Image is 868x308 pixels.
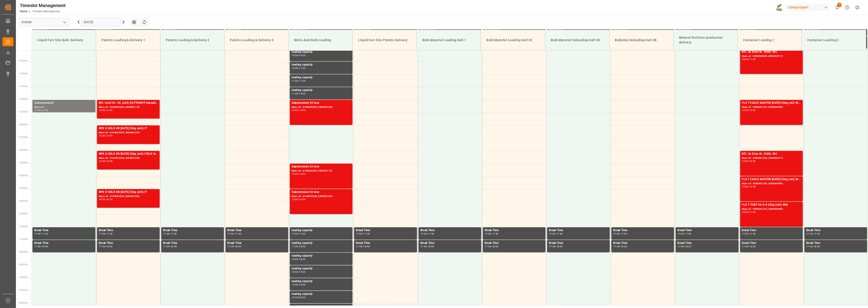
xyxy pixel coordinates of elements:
[549,228,608,233] div: Break Time
[299,93,305,95] div: 12:00
[105,160,106,162] div: -
[292,105,351,109] div: Main ref : 6100002394, 2000001995
[292,75,351,80] div: loading capacity
[299,173,305,175] div: 15:30
[556,233,556,235] div: -
[234,245,235,247] div: -
[41,109,42,111] div: -
[549,241,608,245] div: Break Time
[298,233,299,235] div: -
[749,186,756,188] div: 16:00
[742,160,749,162] div: 14:00
[742,245,749,247] div: 17:30
[485,233,491,235] div: 17:00
[227,228,286,233] div: Break Time
[421,36,477,44] div: Bulk Material Loading Hall 1
[299,258,305,260] div: 18:30
[492,233,498,235] div: 17:30
[19,98,28,100] span: 12:00 Hr
[19,149,28,151] span: 14:00 Hr
[292,284,298,286] div: 19:00
[742,50,801,54] div: BFL 36 Extra SL 1000L IBC
[292,101,351,105] div: Salpetersäure 53 lose
[19,174,28,177] span: 15:00 Hr
[677,228,737,233] div: Break Time
[170,245,170,247] div: -
[742,58,749,60] div: 10:00
[299,54,305,56] div: 10:30
[363,245,370,247] div: 18:00
[292,279,351,284] div: loading capacity
[292,80,298,82] div: 11:00
[170,233,170,235] div: -
[549,245,556,247] div: 17:30
[620,233,620,235] div: -
[234,233,235,235] div: -
[742,207,801,211] div: Main ref : 4500001373, 2000000989
[163,228,222,233] div: Break Time
[99,233,105,235] div: 17:00
[19,60,28,62] span: 10:30 Hr
[742,241,801,245] div: Break Time
[19,276,28,279] span: 19:00 Hr
[427,245,427,247] div: -
[813,233,813,235] div: -
[19,289,28,291] span: 19:30 Hr
[34,109,41,111] div: 12:00
[613,245,620,247] div: 17:30
[34,233,41,235] div: 17:00
[485,245,491,247] div: 17:30
[19,238,28,240] span: 17:30 Hr
[105,109,106,111] div: -
[786,4,830,11] div: Compo Expert
[20,10,27,13] a: Home
[105,198,106,200] div: -
[299,109,305,111] div: 13:00
[677,33,734,47] div: Mineral fertilizer production delivery
[298,198,299,200] div: -
[99,135,105,137] div: 13:00
[19,200,28,202] span: 16:00 Hr
[492,245,498,247] div: 18:00
[684,233,685,235] div: -
[292,93,298,95] div: 11:30
[420,228,479,233] div: Break Time
[806,36,862,44] div: Container Loading 2
[292,271,298,273] div: 18:30
[292,50,351,54] div: loading capacity
[100,36,156,44] div: Paletts Loading & Delivery 1
[742,211,749,213] div: 16:00
[613,233,620,235] div: 17:00
[42,245,48,247] div: 18:00
[292,63,351,67] div: loading capacity
[298,284,299,286] div: -
[806,245,813,247] div: 17:30
[748,211,749,213] div: -
[292,233,298,235] div: 17:00
[742,105,801,109] div: Main ref : 4500001372, 2000000989
[620,245,620,247] div: -
[485,36,541,44] div: Bulk Material Loading Hall 3C
[106,160,113,162] div: 14:45
[786,3,832,12] button: Compo Expert
[292,292,351,296] div: loading capacity
[742,186,749,188] div: 15:00
[292,241,351,245] div: loading capacity
[298,80,299,82] div: -
[749,58,756,60] div: 11:00
[163,233,170,235] div: 17:00
[42,233,48,235] div: 17:30
[292,169,351,173] div: Main ref : 6100002204, 2000001727
[677,233,684,235] div: 17:00
[20,2,66,9] div: Timeslot Management
[298,173,299,175] div: -
[99,156,158,160] div: Main ref : 6100002348, 2000001869
[99,105,158,109] div: Main ref : 6100002303, 2000001732
[227,245,234,247] div: 17:30
[299,198,305,200] div: 16:30
[19,136,28,139] span: 13:30 Hr
[837,3,842,7] span: 1
[299,271,305,273] div: 19:00
[749,245,756,247] div: 18:00
[299,296,305,298] div: 20:00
